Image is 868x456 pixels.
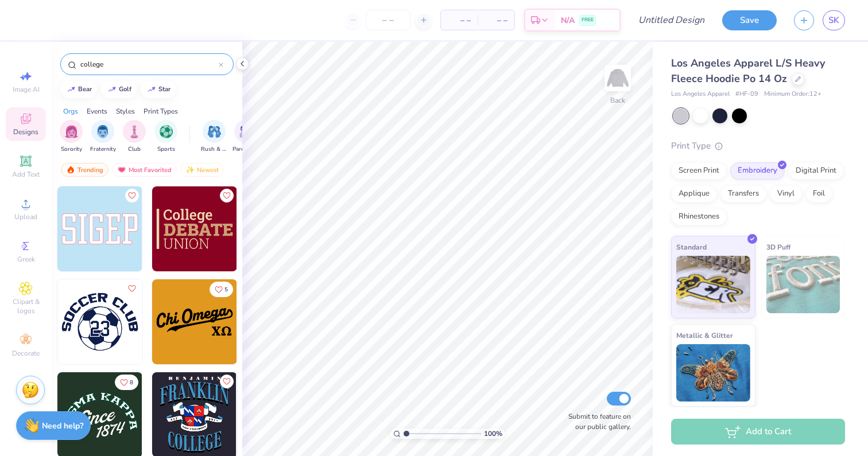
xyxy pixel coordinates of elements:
[66,166,75,174] img: trending.gif
[232,120,259,154] div: filter for Parent's Weekend
[123,120,146,154] button: filter button
[65,125,78,138] img: Sorority Image
[671,208,727,225] div: Rhinestones
[766,241,790,253] span: 3D Puff
[237,279,321,364] img: d4f89769-3036-4dde-acf4-baaa84e9c7db
[154,120,177,154] button: filter button
[125,282,139,295] button: Like
[220,189,234,202] button: Like
[57,279,142,364] img: 92c78206-c7b9-404b-bb49-a0f9e90e1b4b
[232,120,259,154] button: filter button
[115,375,138,390] button: Like
[770,185,802,202] div: Vinyl
[152,279,237,364] img: 0eea44ca-de97-4de7-b400-e9892be9d306
[828,14,839,27] span: SK
[128,125,141,138] img: Club Image
[78,86,92,92] div: bear
[116,106,135,116] div: Styles
[606,67,629,89] img: Back
[201,120,227,154] button: filter button
[722,10,777,30] button: Save
[128,145,141,154] span: Club
[676,256,750,313] img: Standard
[220,375,234,388] button: Like
[13,85,40,94] span: Image AI
[96,125,109,138] img: Fraternity Image
[60,81,97,98] button: bear
[154,120,177,154] div: filter for Sports
[788,162,844,180] div: Digital Print
[239,125,253,138] img: Parent's Weekend Image
[142,186,227,271] img: 39428d98-7d4c-4e59-9ea9-061528b0d223
[57,186,142,271] img: dc868ec6-1a62-4f1c-be05-ee180037db78
[676,329,733,341] span: Metallic & Glitter
[117,166,126,174] img: most_fav.gif
[208,125,221,138] img: Rush & Bid Image
[14,212,37,221] span: Upload
[90,145,116,154] span: Fraternity
[676,344,750,402] img: Metallic & Glitter
[67,86,76,93] img: trend_line.gif
[562,411,631,432] label: Submit to feature on our public gallery.
[119,86,131,92] div: golf
[112,163,177,177] div: Most Favorited
[485,14,507,26] span: – –
[60,120,83,154] button: filter button
[17,255,35,264] span: Greek
[366,10,410,30] input: – –
[201,145,227,154] span: Rush & Bid
[730,162,785,180] div: Embroidery
[720,185,766,202] div: Transfers
[610,95,625,106] div: Back
[87,106,107,116] div: Events
[101,81,137,98] button: golf
[12,349,40,358] span: Decorate
[629,9,714,32] input: Untitled Design
[210,282,233,297] button: Like
[130,380,133,385] span: 8
[671,89,730,99] span: Los Angeles Apparel
[671,139,845,153] div: Print Type
[582,16,594,24] span: FREE
[158,86,170,92] div: star
[484,428,502,439] span: 100 %
[147,86,156,93] img: trend_line.gif
[90,120,116,154] div: filter for Fraternity
[63,106,78,116] div: Orgs
[823,10,845,30] a: SK
[237,186,321,271] img: 62339553-9899-4347-beae-b6e696137853
[123,120,146,154] div: filter for Club
[671,162,727,180] div: Screen Print
[157,145,175,154] span: Sports
[671,56,825,85] span: Los Angeles Apparel L/S Heavy Fleece Hoodie Po 14 Oz
[671,185,717,202] div: Applique
[60,120,83,154] div: filter for Sorority
[764,89,821,99] span: Minimum Order: 12 +
[142,279,227,364] img: 5e2b5fdf-f6b4-47c5-8e87-6c11d46cc61d
[201,120,227,154] div: filter for Rush & Bid
[185,166,195,174] img: Newest.gif
[152,186,237,271] img: 690e810d-c9d7-48ed-80d2-a5d9c7d63e3f
[224,287,228,293] span: 5
[232,145,259,154] span: Parent's Weekend
[180,163,224,177] div: Newest
[805,185,832,202] div: Foil
[160,125,173,138] img: Sports Image
[42,420,83,431] strong: Need help?
[676,241,707,253] span: Standard
[79,59,219,70] input: Try "Alpha"
[766,256,840,313] img: 3D Puff
[448,14,471,26] span: – –
[6,297,46,315] span: Clipart & logos
[141,81,176,98] button: star
[561,14,575,26] span: N/A
[61,163,108,177] div: Trending
[144,106,178,116] div: Print Types
[125,189,139,202] button: Like
[13,127,38,137] span: Designs
[61,145,82,154] span: Sorority
[12,170,40,179] span: Add Text
[735,89,758,99] span: # HF-09
[90,120,116,154] button: filter button
[107,86,117,93] img: trend_line.gif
